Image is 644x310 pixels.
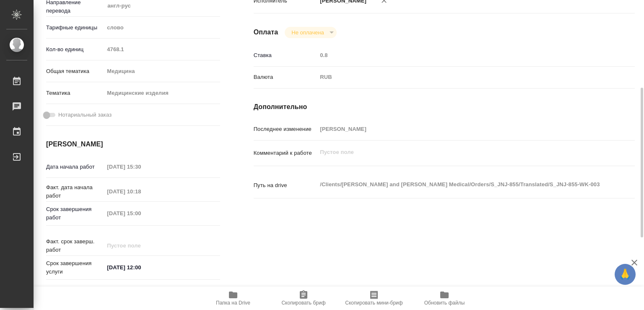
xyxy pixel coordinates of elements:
[254,27,278,37] h4: Оплата
[198,287,268,310] button: Папка на Drive
[339,287,409,310] button: Скопировать мини-бриф
[46,67,104,76] p: Общая тематика
[289,29,326,36] button: Не оплачена
[216,300,250,306] span: Папка на Drive
[104,21,220,35] div: слово
[46,23,104,32] p: Тарифные единицы
[254,51,317,60] p: Ставка
[46,45,104,54] p: Кол-во единиц
[104,86,220,100] div: Медицинские изделия
[268,287,339,310] button: Скопировать бриф
[104,207,177,219] input: Пустое поле
[317,70,603,84] div: RUB
[104,161,177,173] input: Пустое поле
[424,300,465,306] span: Обновить файлы
[46,163,104,171] p: Дата начала работ
[615,264,636,285] button: 🙏
[58,111,112,119] span: Нотариальный заказ
[254,102,635,112] h4: Дополнительно
[254,181,317,190] p: Путь на drive
[46,89,104,97] p: Тематика
[104,240,177,252] input: Пустое поле
[317,177,603,192] textarea: /Clients/[PERSON_NAME] and [PERSON_NAME] Medical/Orders/S_JNJ-855/Translated/S_JNJ-855-WK-003
[46,183,104,200] p: Факт. дата начала работ
[254,149,317,157] p: Комментарий к работе
[409,287,480,310] button: Обновить файлы
[285,27,336,38] div: Не оплачена
[46,237,104,254] p: Факт. срок заверш. работ
[46,259,104,276] p: Срок завершения услуги
[46,205,104,222] p: Срок завершения работ
[104,64,220,78] div: Медицина
[345,300,402,306] span: Скопировать мини-бриф
[104,261,177,274] input: ✎ Введи что-нибудь
[317,49,603,61] input: Пустое поле
[618,266,632,283] span: 🙏
[46,139,220,149] h4: [PERSON_NAME]
[254,125,317,133] p: Последнее изменение
[104,43,220,55] input: Пустое поле
[281,300,325,306] span: Скопировать бриф
[104,185,177,198] input: Пустое поле
[317,123,603,135] input: Пустое поле
[254,73,317,81] p: Валюта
